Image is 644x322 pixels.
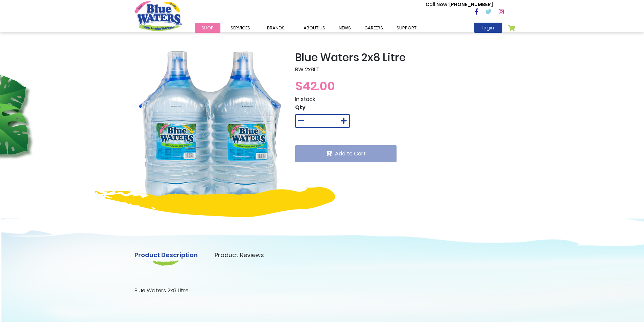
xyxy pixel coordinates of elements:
img: Blue_Waters_2x8_Litre_1_1.png [135,51,285,201]
a: Product Reviews [215,250,264,259]
span: Qty [295,103,306,111]
span: Brands [267,25,285,31]
a: Product Description [135,250,198,259]
span: In stock [295,95,315,103]
p: Blue Waters 2x8 Litre [135,287,510,295]
h2: Blue Waters 2x8 Litre [295,51,510,64]
span: Services [231,25,250,31]
a: store logo [135,1,182,31]
img: yellow-design.png [95,187,335,217]
a: support [390,23,423,33]
a: about us [297,23,332,33]
p: [PHONE_NUMBER] [426,1,493,8]
a: careers [358,23,390,33]
span: Shop [201,25,214,31]
a: login [474,23,502,33]
p: BW 2x8LT [295,66,510,74]
a: News [332,23,358,33]
span: Call Now : [426,1,449,8]
span: $42.00 [295,77,335,95]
